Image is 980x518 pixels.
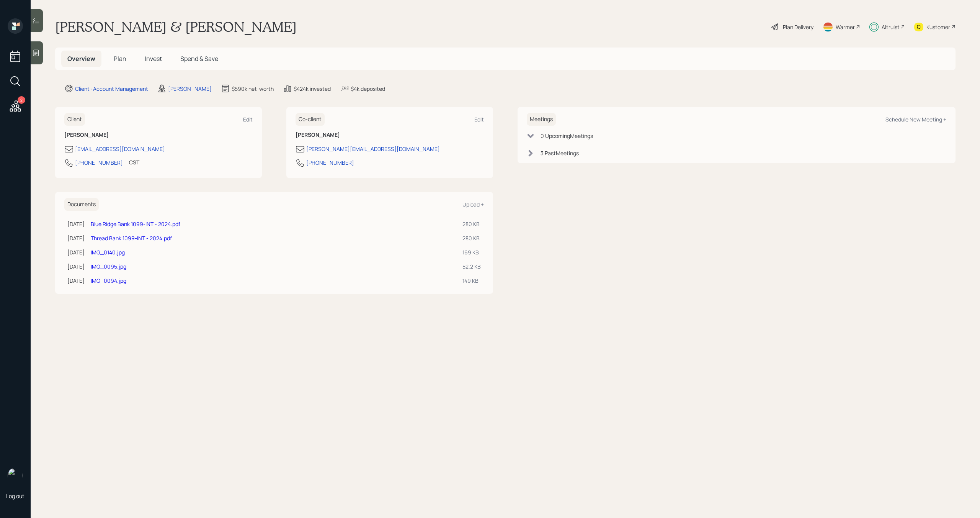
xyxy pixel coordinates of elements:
span: Spend & Save [180,54,218,63]
h6: [PERSON_NAME] [64,132,253,138]
div: [PERSON_NAME][EMAIL_ADDRESS][DOMAIN_NAME] [306,145,440,153]
div: [EMAIL_ADDRESS][DOMAIN_NAME] [75,145,165,153]
div: 169 KB [462,248,481,256]
div: 2 [18,96,25,104]
div: 0 Upcoming Meeting s [541,132,593,140]
div: 3 Past Meeting s [541,149,579,157]
h1: [PERSON_NAME] & [PERSON_NAME] [55,18,297,35]
div: [PHONE_NUMBER] [75,159,123,167]
h6: Documents [64,198,99,211]
div: [PERSON_NAME] [168,85,212,93]
a: IMG_0140.jpg [91,249,125,256]
a: IMG_0094.jpg [91,277,126,284]
a: Thread Bank 1099-INT - 2024.pdf [91,234,172,242]
div: 149 KB [462,277,481,285]
span: Overview [67,54,95,63]
div: Altruist [882,23,900,31]
div: Edit [474,116,484,123]
span: Invest [145,54,162,63]
div: Kustomer [926,23,950,31]
div: Log out [6,492,24,500]
div: $590k net-worth [232,85,274,93]
h6: Meetings [527,113,556,126]
h6: Co-client [296,113,325,126]
div: [DATE] [67,277,85,285]
div: Plan Delivery [783,23,813,31]
div: $4k deposited [351,85,385,93]
div: $424k invested [294,85,331,93]
a: IMG_0095.jpg [91,263,126,270]
div: Warmer [836,23,855,31]
div: [PHONE_NUMBER] [306,159,354,167]
div: [DATE] [67,220,85,228]
div: 280 KB [462,220,481,228]
div: Edit [243,116,253,123]
div: 52.2 KB [462,262,481,270]
div: Client · Account Management [75,85,148,93]
span: Plan [114,54,126,63]
a: Blue Ridge Bank 1099-INT - 2024.pdf [91,220,180,228]
div: [DATE] [67,248,85,256]
h6: Client [64,113,85,126]
div: Schedule New Meeting + [885,116,946,123]
h6: [PERSON_NAME] [296,132,484,138]
div: Upload + [462,201,484,208]
div: CST [129,158,139,166]
div: [DATE] [67,262,85,270]
div: 280 KB [462,234,481,242]
img: michael-russo-headshot.png [8,468,23,483]
div: [DATE] [67,234,85,242]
